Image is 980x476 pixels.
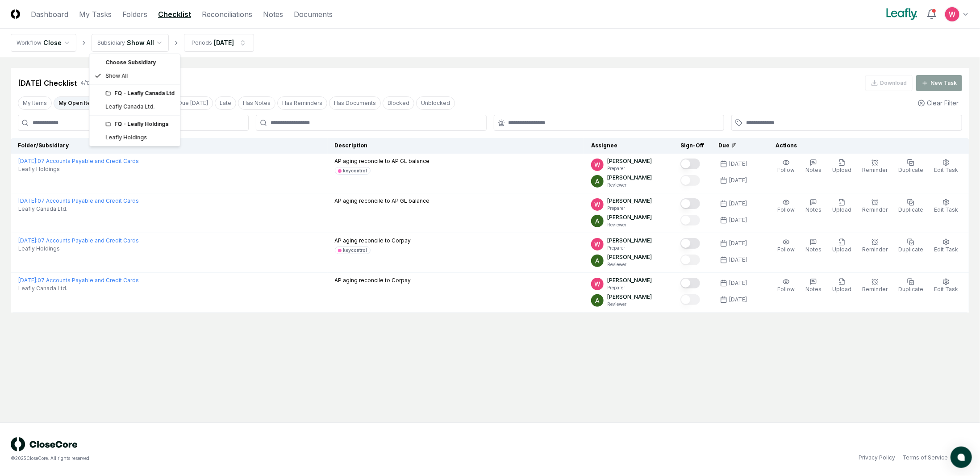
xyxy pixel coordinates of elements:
div: FQ - Leafly Holdings [105,120,175,128]
div: Leafly Canada Ltd. [105,103,154,111]
div: Leafly Holdings [105,134,147,142]
span: Show All [105,72,128,80]
div: Choose Subsidiary [91,56,178,69]
div: FQ - Leafly Canada Ltd [105,89,175,97]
